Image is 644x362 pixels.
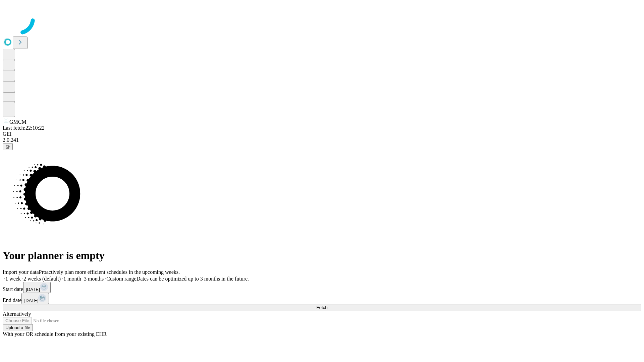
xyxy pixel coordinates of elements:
[3,125,45,131] span: Last fetch: 22:10:22
[3,137,641,143] div: 2.0.241
[3,304,641,311] button: Fetch
[137,276,249,282] span: Dates can be optimized up to 3 months in the future.
[3,143,13,150] button: @
[3,324,33,331] button: Upload a file
[21,293,49,304] button: [DATE]
[84,276,104,282] span: 3 months
[23,282,51,293] button: [DATE]
[39,269,180,275] span: Proactively plan more efficient schedules in the upcoming weeks.
[316,305,327,310] span: Fetch
[63,276,81,282] span: 1 month
[3,131,641,137] div: GEI
[24,298,38,303] span: [DATE]
[26,287,40,292] span: [DATE]
[3,249,641,262] h1: Your planner is empty
[5,276,21,282] span: 1 week
[5,144,10,149] span: @
[3,331,107,337] span: With your OR schedule from your existing EHR
[9,119,26,125] span: GMCM
[106,276,136,282] span: Custom range
[3,311,31,317] span: Alternatively
[23,276,61,282] span: 2 weeks (default)
[3,282,641,293] div: Start date
[3,293,641,304] div: End date
[3,269,39,275] span: Import your data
